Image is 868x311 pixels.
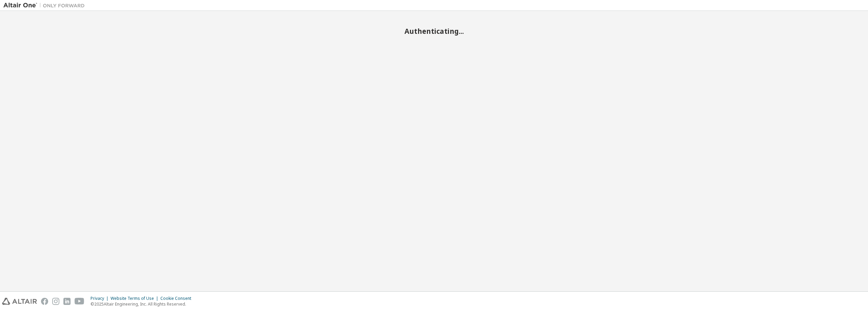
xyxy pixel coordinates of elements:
img: instagram.svg [52,298,59,305]
div: Privacy [91,296,111,301]
p: © 2025 Altair Engineering, Inc. All Rights Reserved. [91,301,195,307]
div: Cookie Consent [160,296,195,301]
img: Altair One [3,2,88,9]
img: youtube.svg [75,298,84,305]
h2: Authenticating... [3,27,865,36]
div: Website Terms of Use [111,296,160,301]
img: linkedin.svg [63,298,71,305]
img: altair_logo.svg [2,298,37,305]
img: facebook.svg [41,298,48,305]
